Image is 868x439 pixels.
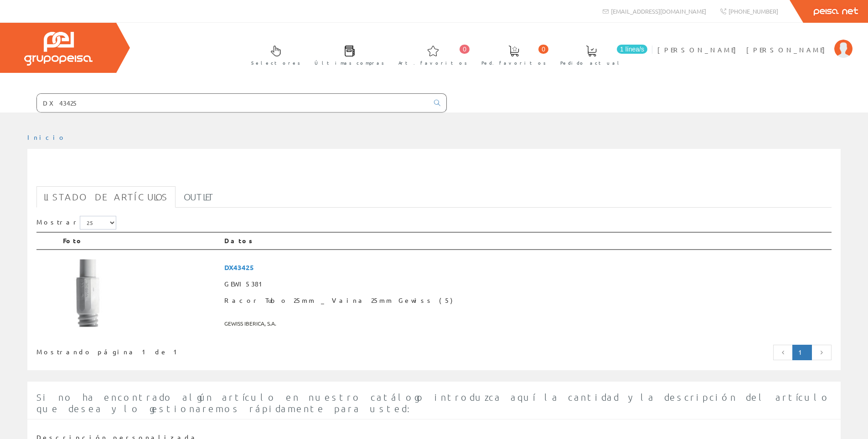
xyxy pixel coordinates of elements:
h1: DX43425 [36,163,832,182]
span: Pedido actual [560,58,622,67]
span: Últimas compras [315,58,384,67]
span: [PERSON_NAME] [PERSON_NAME] [657,45,830,54]
a: Listado de artículos [36,186,176,208]
span: DX43425 [224,259,828,276]
span: Selectores [251,58,300,67]
span: [EMAIL_ADDRESS][DOMAIN_NAME] [611,7,706,15]
span: Racor Tubo 25mm _ Vaina 25mm Gewiss (5) [224,292,828,309]
th: Datos [221,232,832,250]
span: Art. favoritos [398,58,467,67]
a: [PERSON_NAME] [PERSON_NAME] [657,38,852,46]
span: GEWI5381 [224,276,828,292]
a: Página siguiente [811,345,832,360]
a: Inicio [27,133,66,141]
a: Página actual [792,345,812,360]
a: Selectores [242,38,305,71]
span: GEWISS IBERICA, S.A. [224,316,828,331]
span: Si no ha encontrado algún artículo en nuestro catálogo introduzca aquí la cantidad y la descripci... [36,392,830,414]
select: Mostrar [80,216,116,230]
a: Outlet [176,186,222,208]
span: 1 línea/s [617,45,647,54]
span: Ped. favoritos [481,58,546,67]
input: Buscar ... [37,94,429,112]
span: 0 [538,45,548,54]
img: Foto artículo Racor Tubo 25mm _ Vaina 25mm Gewiss (5) (120.39473684211x150) [63,259,118,327]
label: Mostrar [36,216,116,230]
th: Foto [59,232,221,250]
div: Mostrando página 1 de 1 [36,344,360,357]
img: Grupo Peisa [24,32,93,66]
span: [PHONE_NUMBER] [728,7,778,15]
span: 0 [460,45,470,54]
a: 1 línea/s Pedido actual [551,38,650,71]
a: Página anterior [773,345,793,360]
a: Últimas compras [305,38,389,71]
